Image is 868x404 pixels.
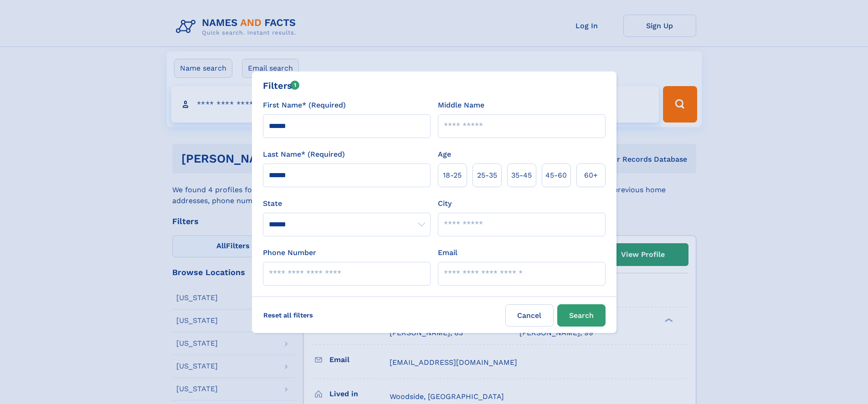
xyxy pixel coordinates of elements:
[263,198,431,209] label: State
[511,170,532,181] span: 35‑45
[438,247,457,258] label: Email
[505,304,554,327] label: Cancel
[263,149,345,160] label: Last Name* (Required)
[557,304,606,327] button: Search
[263,100,346,111] label: First Name* (Required)
[438,100,484,111] label: Middle Name
[443,170,462,181] span: 18‑25
[545,170,567,181] span: 45‑60
[438,198,452,209] label: City
[584,170,598,181] span: 60+
[477,170,497,181] span: 25‑35
[263,247,316,258] label: Phone Number
[438,149,451,160] label: Age
[257,304,319,326] label: Reset all filters
[263,79,300,92] div: Filters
